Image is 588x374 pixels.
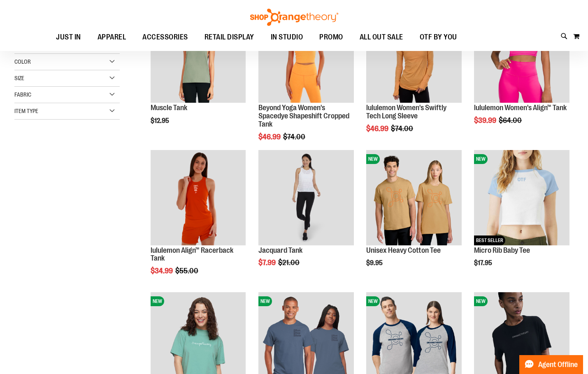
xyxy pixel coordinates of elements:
[151,246,233,263] a: lululemon Align™ Racerback Tank
[474,7,569,103] img: Product image for lululemon Womens Align Tank
[175,267,200,275] span: $55.00
[366,246,441,254] a: Unisex Heavy Cotton Tee
[254,146,358,288] div: product
[474,150,569,245] img: Micro Rib Baby Tee
[474,104,567,112] a: lululemon Women's Align™ Tank
[14,75,24,81] span: Size
[254,3,358,162] div: product
[366,259,384,267] span: $9.95
[366,104,446,120] a: lululemon Women's Swiftly Tech Long Sleeve
[366,7,462,103] img: Product image for lululemon Swiftly Tech Long Sleeve
[474,246,530,254] a: Micro Rib Baby Tee
[366,125,390,133] span: $46.99
[258,133,282,141] span: $46.99
[56,28,81,46] span: JUST IN
[258,7,354,104] a: Product image for Beyond Yoga Womens Spacedye Shapeshift Cropped Tank
[519,355,583,374] button: Agent Offline
[146,146,250,296] div: product
[258,296,272,306] span: NEW
[538,361,578,369] span: Agent Offline
[362,3,466,153] div: product
[146,3,250,145] div: product
[474,296,488,306] span: NEW
[142,28,188,46] span: ACCESSORIES
[151,150,246,245] img: Product image for lululemon Align™ Racerback Tank
[366,154,380,164] span: NEW
[258,259,277,267] span: $7.99
[14,91,31,98] span: Fabric
[319,28,343,46] span: PROMO
[362,146,466,288] div: product
[151,104,187,112] a: Muscle Tank
[366,7,462,104] a: Product image for lululemon Swiftly Tech Long Sleeve
[470,3,574,145] div: product
[366,296,380,306] span: NEW
[366,150,462,245] img: Unisex Heavy Cotton Tee
[151,7,246,103] img: Muscle Tank
[474,154,488,164] span: NEW
[205,28,254,46] span: RETAIL DISPLAY
[474,116,497,125] span: $39.99
[420,28,457,46] span: OTF BY YOU
[474,7,569,104] a: Product image for lululemon Womens Align Tank
[258,150,354,247] a: Front view of Jacquard Tank
[14,108,38,114] span: Item Type
[391,125,414,133] span: $74.00
[474,235,505,245] span: BEST SELLER
[470,146,574,288] div: product
[249,9,339,26] img: Shop Orangetheory
[14,58,31,65] span: Color
[499,116,523,125] span: $64.00
[258,246,302,254] a: Jacquard Tank
[283,133,307,141] span: $74.00
[360,28,403,46] span: ALL OUT SALE
[474,259,493,267] span: $17.95
[98,28,126,46] span: APPAREL
[258,7,354,103] img: Product image for Beyond Yoga Womens Spacedye Shapeshift Cropped Tank
[151,267,174,275] span: $34.99
[151,296,164,306] span: NEW
[258,104,349,128] a: Beyond Yoga Women's Spacedye Shapeshift Cropped Tank
[271,28,303,46] span: IN STUDIO
[366,150,462,247] a: Unisex Heavy Cotton TeeNEW
[151,150,246,247] a: Product image for lululemon Align™ Racerback Tank
[278,259,301,267] span: $21.00
[258,150,354,245] img: Front view of Jacquard Tank
[474,150,569,247] a: Micro Rib Baby TeeNEWBEST SELLER
[151,117,170,125] span: $12.95
[151,7,246,104] a: Muscle TankNEW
